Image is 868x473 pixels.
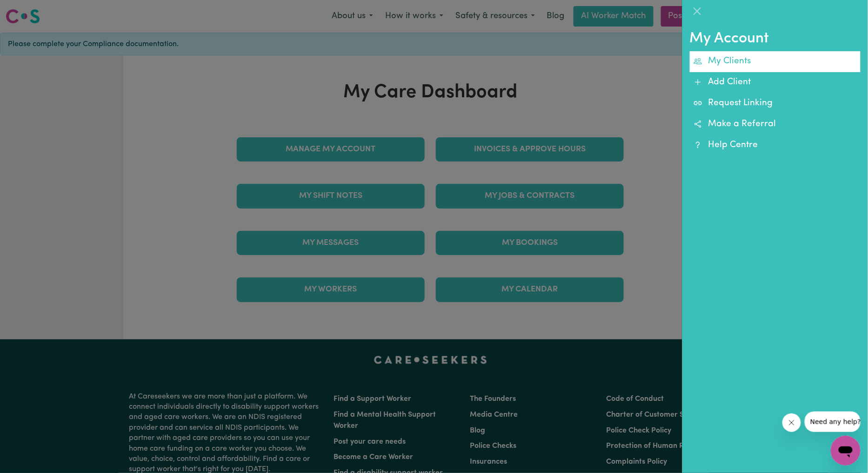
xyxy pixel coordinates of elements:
iframe: Close message [782,413,801,432]
span: Need any help? [6,7,56,14]
h2: My Account [690,30,861,47]
button: Close [690,4,705,19]
a: Help Centre [690,135,861,156]
iframe: Button to launch messaging window [831,436,861,466]
iframe: Message from company [805,412,861,432]
a: My Clients [690,51,861,72]
a: Request Linking [690,93,861,114]
a: Make a Referral [690,114,861,135]
a: Add Client [690,72,861,93]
